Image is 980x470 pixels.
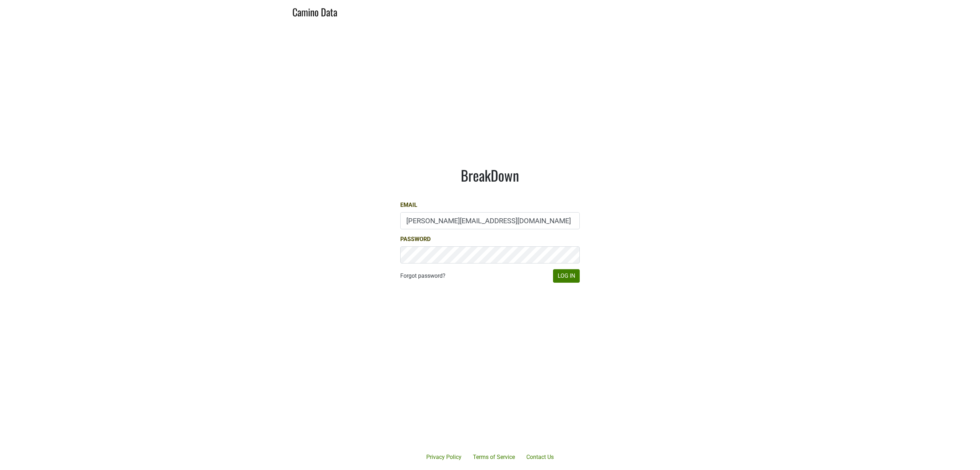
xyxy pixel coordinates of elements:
h1: BreakDown [400,167,580,184]
a: Privacy Policy [421,450,467,464]
a: Terms of Service [467,450,521,464]
button: Log In [553,269,580,283]
a: Contact Us [521,450,559,464]
a: Forgot password? [400,272,445,280]
label: Email [400,201,417,209]
label: Password [400,235,431,244]
a: Camino Data [292,3,337,20]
